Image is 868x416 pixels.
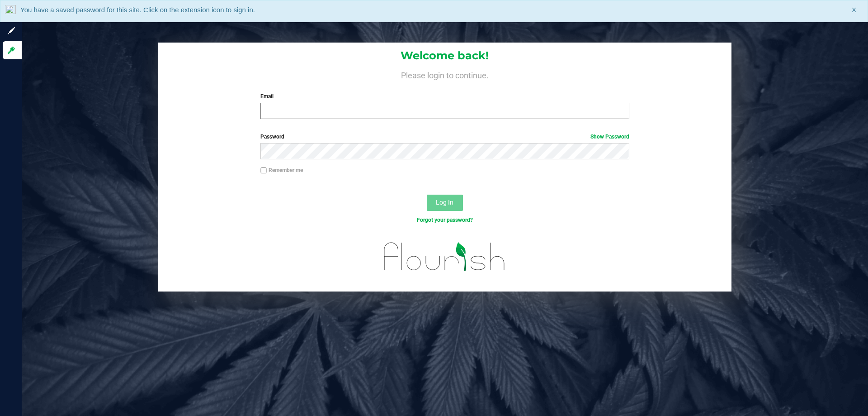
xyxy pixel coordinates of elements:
span: Password [260,134,284,140]
a: Show Password [590,134,629,140]
button: Log In [427,195,463,211]
label: Email [260,92,629,100]
span: You have a saved password for this site. Click on the extension icon to sign in. [20,6,255,14]
a: Forgot your password? [417,217,473,223]
input: Remember me [260,167,267,174]
span: Log In [436,199,453,206]
inline-svg: Sign up [7,26,16,35]
img: flourish_logo.svg [373,234,516,280]
img: notLoggedInIcon.png [5,5,16,17]
span: X [852,5,856,15]
h4: Please login to continue. [158,69,731,80]
h1: Welcome back! [158,50,731,62]
inline-svg: Log in [7,46,16,55]
label: Remember me [260,166,303,174]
